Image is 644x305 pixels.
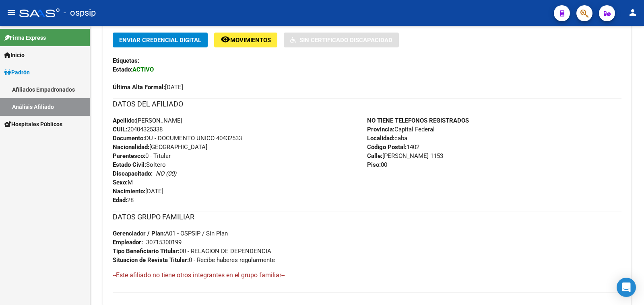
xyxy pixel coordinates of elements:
span: 00 - RELACION DE DEPENDENCIA [113,248,271,255]
span: Capital Federal [367,126,435,133]
strong: Discapacitado: [113,170,153,177]
span: [PERSON_NAME] [113,117,182,124]
span: Soltero [113,161,166,168]
strong: Tipo Beneficiario Titular: [113,248,180,255]
mat-icon: person [628,8,638,17]
strong: Etiquetas: [113,57,139,64]
mat-icon: menu [6,8,16,17]
span: Hospitales Públicos [4,120,62,129]
span: Enviar Credencial Digital [119,37,201,44]
span: [DATE] [113,188,163,195]
span: 0 - Titular [113,152,171,160]
span: [PERSON_NAME] 1153 [367,152,443,160]
button: Enviar Credencial Digital [113,33,208,47]
span: M [113,179,133,186]
strong: Calle: [367,152,382,160]
mat-icon: remove_red_eye [221,35,230,44]
h3: DATOS DEL AFILIADO [113,98,621,110]
div: 30715300199 [146,238,182,247]
strong: Gerenciador / Plan: [113,230,165,237]
button: Sin Certificado Discapacidad [284,33,399,47]
span: caba [367,135,407,142]
span: Movimientos [230,37,271,44]
strong: Empleador: [113,239,143,246]
span: 28 [113,197,134,204]
span: - ospsip [64,4,96,22]
strong: Código Postal: [367,143,407,151]
strong: Localidad: [367,135,394,142]
span: DU - DOCUMENTO UNICO 40432533 [113,135,242,142]
i: NO (00) [156,170,176,177]
span: 20404325338 [113,126,163,133]
strong: CUIL: [113,126,127,133]
strong: Nacionalidad: [113,143,149,151]
strong: Parentesco: [113,152,145,160]
strong: ACTIVO [132,66,154,73]
strong: Edad: [113,197,127,204]
strong: Última Alta Formal: [113,84,165,91]
strong: Nacimiento: [113,188,145,195]
span: 1402 [367,143,419,151]
span: Sin Certificado Discapacidad [299,37,392,44]
strong: Estado: [113,66,132,73]
strong: Estado Civil: [113,161,146,168]
strong: Piso: [367,161,381,168]
strong: Sexo: [113,179,128,186]
strong: NO TIENE TELEFONOS REGISTRADOS [367,117,469,124]
strong: Situacion de Revista Titular: [113,256,189,264]
strong: Apellido: [113,117,136,124]
button: Movimientos [214,33,277,47]
strong: Provincia: [367,126,394,133]
h3: DATOS GRUPO FAMILIAR [113,211,621,223]
span: [DATE] [113,84,183,91]
div: Open Intercom Messenger [617,278,636,297]
span: Firma Express [4,33,46,42]
h4: --Este afiliado no tiene otros integrantes en el grupo familiar-- [113,271,621,280]
span: Inicio [4,51,25,59]
span: [GEOGRAPHIC_DATA] [113,143,207,151]
span: A01 - OSPSIP / Sin Plan [113,230,228,237]
strong: Documento: [113,135,145,142]
span: Padrón [4,68,30,77]
span: 0 - Recibe haberes regularmente [113,256,275,264]
span: 00 [367,161,387,168]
